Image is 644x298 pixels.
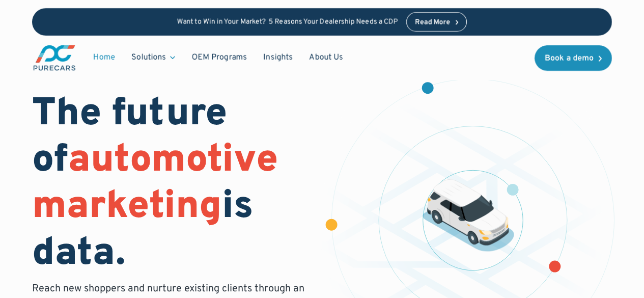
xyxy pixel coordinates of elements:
img: purecars logo [32,44,77,72]
div: Solutions [131,52,166,63]
a: Read More [406,12,467,32]
span: automotive marketing [32,137,278,232]
a: OEM Programs [183,48,255,67]
div: Book a demo [545,55,594,63]
p: Want to Win in Your Market? 5 Reasons Your Dealership Needs a CDP [177,18,398,26]
a: Book a demo [535,45,612,71]
div: Solutions [123,48,183,67]
a: About Us [301,48,351,67]
a: Insights [255,48,301,67]
a: main [32,44,77,72]
a: Home [85,48,123,67]
h1: The future of is data. [32,92,310,278]
div: Read More [415,19,451,26]
img: illustration of a vehicle [423,179,514,252]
